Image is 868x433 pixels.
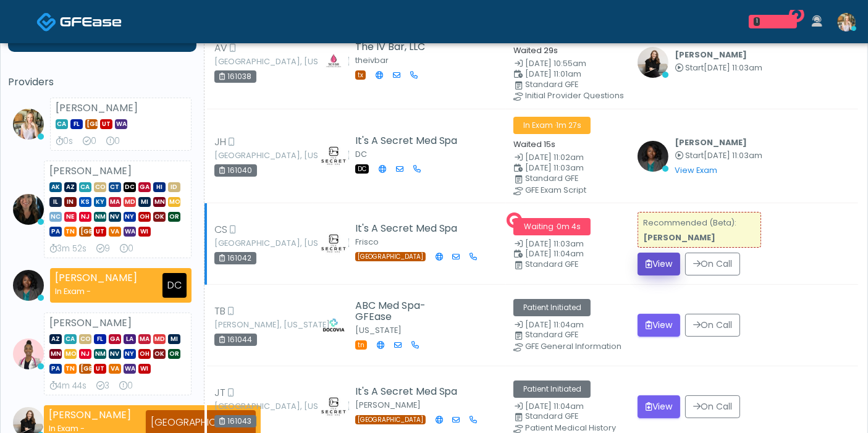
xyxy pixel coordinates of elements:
div: Extended Exams [106,135,120,148]
span: MO [64,349,77,359]
img: Amanda Creel [318,140,349,170]
span: GA [109,334,121,344]
span: HI [153,182,166,192]
span: TN [64,227,77,237]
button: On Call [685,253,740,275]
div: 161038 [214,70,256,83]
img: Sydney Lundberg [638,47,668,78]
small: Date Created [513,403,623,411]
span: JH [214,135,226,149]
div: Standard GFE [525,261,634,268]
small: Waited 15s [513,139,555,149]
span: [DATE] 11:03am [704,150,762,161]
img: Michelle Picione [13,194,44,225]
span: VA [109,227,121,237]
span: TN [64,364,77,374]
span: DC [355,164,369,174]
span: MI [138,197,151,207]
h5: It's A Secret Med Spa [355,223,463,234]
h5: Providers [8,77,196,88]
div: Exams Completed [83,135,96,148]
span: [DATE] 11:03am [704,62,762,73]
span: PA [49,364,62,374]
div: Extended Exams [120,243,133,255]
span: 1m 27s [556,120,581,130]
span: CA [79,182,91,192]
span: [DATE] 11:04am [525,248,584,259]
span: MD [153,334,166,344]
span: KS [79,197,91,207]
span: OH [138,212,151,222]
div: Standard GFE [525,331,634,338]
span: Start [685,150,704,161]
div: Standard GFE [525,413,634,420]
span: MI [168,334,180,344]
span: tx [355,70,366,80]
strong: [PERSON_NAME] [643,232,715,243]
span: FL [94,334,106,344]
button: Open LiveChat chat widget [10,5,47,42]
div: Initial Provider Questions [525,92,634,99]
button: View [638,253,680,275]
div: Average Review Time [49,380,86,392]
span: AK [49,182,62,192]
small: [PERSON_NAME], [US_STATE] [214,321,282,329]
span: [DATE] 11:03am [525,238,584,249]
a: 1 [741,10,804,33]
strong: [PERSON_NAME] [55,271,137,285]
span: [DATE] 11:03am [525,162,584,173]
a: View Exam [675,165,717,175]
img: Amanda Creel [318,390,349,421]
span: NJ [79,212,91,222]
div: Exams Completed [96,380,109,392]
span: GA [138,182,151,192]
strong: [PERSON_NAME] [49,316,132,330]
h5: It's A Secret Med Spa [355,386,463,397]
span: [DATE] 11:01am [525,69,581,79]
img: Rukayat Bojuwon [13,270,44,301]
span: [GEOGRAPHIC_DATA] [79,227,91,237]
span: UT [94,364,106,374]
span: [DATE] 11:04am [525,401,584,411]
span: AV [214,41,227,56]
span: Patient Initiated [513,380,591,398]
span: WA [124,364,136,374]
div: 161044 [214,334,257,346]
span: CO [94,182,106,192]
strong: [PERSON_NAME] [56,101,138,115]
span: TB [214,304,225,319]
button: On Call [685,395,740,418]
span: Waiting · [513,218,591,235]
span: [DATE] 11:04am [525,319,584,330]
span: NC [49,212,62,222]
span: OR [168,212,180,222]
button: View [638,314,680,337]
small: Date Created [513,321,623,329]
strong: [PERSON_NAME] [49,408,131,422]
div: 1 [754,17,760,26]
span: IL [49,197,62,207]
span: PA [49,227,62,237]
img: Cameron Ellis [13,109,44,140]
b: [PERSON_NAME] [675,49,747,60]
span: MA [138,334,151,344]
div: Extended Exams [119,380,133,392]
span: [GEOGRAPHIC_DATA] [355,252,426,261]
span: KY [94,197,106,207]
small: Date Created [513,154,623,162]
span: [GEOGRAPHIC_DATA] [85,119,98,129]
span: MN [153,197,166,207]
small: Started at [675,152,762,160]
span: 0m 4s [557,221,581,232]
small: theivbar [355,55,389,65]
span: CA [56,119,68,129]
span: NJ [79,349,91,359]
small: Frisco [355,237,379,247]
img: Trevor Hazen [318,310,349,341]
h5: It's A Secret Med Spa [355,135,458,146]
small: Waited 29s [513,45,558,56]
span: DC [124,182,136,192]
img: Docovia [60,15,122,28]
small: [US_STATE] [355,325,402,335]
small: Scheduled Time [513,70,623,78]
